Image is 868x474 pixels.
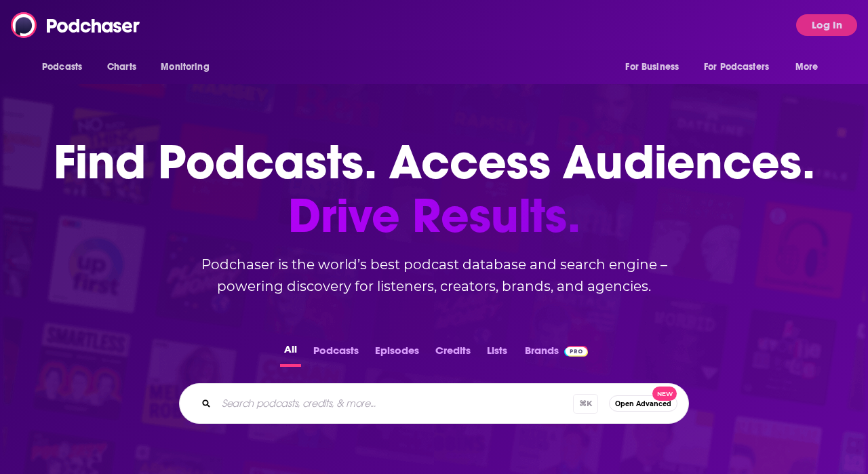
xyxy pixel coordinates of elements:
span: Podcasts [42,58,82,77]
button: Open AdvancedNew [609,395,677,412]
a: BrandsPodchaser Pro [525,340,588,367]
button: Log In [796,14,857,36]
input: Search podcasts, credits, & more... [216,393,573,414]
div: Search podcasts, credits, & more... [179,383,689,424]
button: open menu [151,54,226,80]
button: Credits [431,340,475,367]
a: Charts [98,54,144,80]
span: Charts [107,58,136,77]
button: open menu [786,54,835,80]
button: open menu [616,54,696,80]
button: open menu [695,54,789,80]
span: More [795,58,818,77]
span: For Podcasters [704,58,769,77]
h1: Find Podcasts. Access Audiences. [54,136,815,243]
span: ⌘ K [573,394,598,414]
button: Podcasts [309,340,363,367]
img: Podchaser - Follow, Share and Rate Podcasts [11,12,141,38]
span: For Business [625,58,679,77]
img: Podchaser Pro [564,346,588,357]
button: Lists [483,340,511,367]
button: Episodes [371,340,423,367]
h2: Podchaser is the world’s best podcast database and search engine – powering discovery for listene... [163,254,705,297]
button: All [280,340,301,367]
span: Open Advanced [615,400,671,408]
span: Drive Results. [54,189,815,243]
span: Monitoring [161,58,209,77]
button: open menu [33,54,100,80]
span: New [652,387,677,401]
